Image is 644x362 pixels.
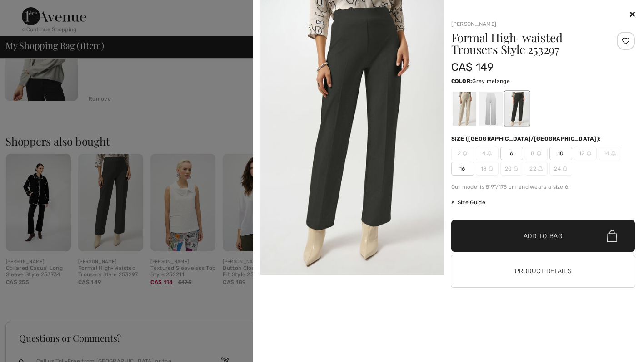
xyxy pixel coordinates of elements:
[451,78,473,84] span: Color:
[611,151,616,156] img: ring-m.svg
[451,198,485,206] span: Size Guide
[538,166,543,171] img: ring-m.svg
[525,162,548,176] span: 22
[451,162,474,176] span: 16
[451,135,603,143] div: Size ([GEOGRAPHIC_DATA]/[GEOGRAPHIC_DATA]):
[505,92,529,126] div: Grey melange
[574,147,597,160] span: 12
[607,230,617,242] img: Bag.svg
[472,78,510,84] span: Grey melange
[463,151,467,156] img: ring-m.svg
[20,6,39,15] span: Chat
[476,147,499,160] span: 4
[500,147,523,160] span: 6
[549,162,572,176] span: 24
[599,147,621,160] span: 14
[451,255,635,287] button: Product Details
[451,61,494,73] span: CA$ 149
[537,151,541,156] img: ring-m.svg
[514,166,518,171] img: ring-m.svg
[451,21,497,27] a: [PERSON_NAME]
[563,166,567,171] img: ring-m.svg
[451,32,604,55] h1: Formal High-waisted Trousers Style 253297
[549,147,572,160] span: 10
[451,147,474,160] span: 2
[500,162,523,176] span: 20
[587,151,591,156] img: ring-m.svg
[451,220,635,252] button: Add to Bag
[489,166,493,171] img: ring-m.svg
[451,183,635,191] div: Our model is 5'9"/175 cm and wears a size 6.
[476,162,499,176] span: 18
[525,147,548,160] span: 8
[487,151,492,156] img: ring-m.svg
[524,231,563,241] span: Add to Bag
[479,92,502,126] div: Vanilla 30
[452,92,476,126] div: Moonstone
